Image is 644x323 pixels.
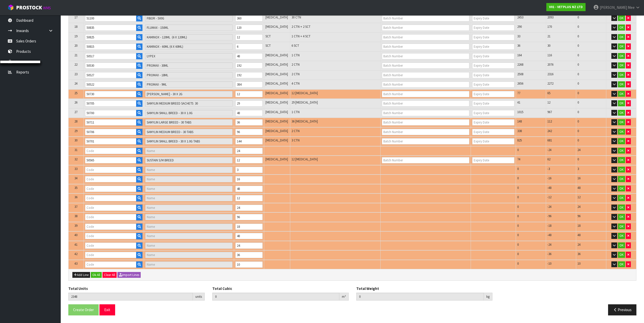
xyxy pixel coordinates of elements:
[618,223,625,230] button: OK
[145,81,233,88] input: Name
[577,24,579,29] span: 0
[517,24,522,29] span: 290
[517,252,519,256] span: 0
[472,110,514,116] input: Expiry Date
[85,252,136,258] input: Code
[547,242,551,247] span: -24
[600,5,627,10] span: [PERSON_NAME]
[265,62,288,67] span: [MEDICAL_DATA]
[517,91,520,95] span: 77
[145,214,233,220] input: Name
[517,110,523,114] span: 1015
[577,214,580,218] span: 96
[382,91,469,97] input: Batch Number
[85,43,136,50] input: Code
[577,129,579,133] span: 0
[292,43,299,48] span: 6 SCT
[628,5,635,10] span: Mee
[577,233,580,237] span: 48
[145,176,233,182] input: Name
[577,186,580,190] span: 48
[74,223,77,228] span: 39
[85,72,136,78] input: Code
[145,62,233,69] input: Name
[145,167,233,173] input: Name
[517,129,522,133] span: 338
[145,242,233,249] input: Name
[472,34,514,40] input: Expiry Date
[145,91,233,97] input: Name
[72,272,90,278] button: Add Line
[517,195,519,199] span: 0
[517,223,519,228] span: 0
[577,110,579,114] span: 0
[547,119,552,123] span: 112
[74,129,77,133] span: 29
[547,62,553,67] span: 2076
[618,62,625,68] button: OK
[577,43,579,48] span: 0
[235,91,263,97] input: Qty Ordered
[265,72,288,76] span: [MEDICAL_DATA]
[382,34,469,40] input: Batch Number
[85,242,136,249] input: Code
[618,91,625,97] button: OK
[517,261,519,266] span: 0
[235,186,263,192] input: Qty Ordered
[74,233,77,237] span: 40
[85,15,136,21] input: Code
[618,129,625,135] button: OK
[85,24,136,31] input: Code
[74,110,77,114] span: 27
[68,286,88,291] label: Total Units
[235,24,263,31] input: Qty Ordered
[145,24,233,31] input: Name
[145,186,233,192] input: Name
[547,91,550,95] span: 65
[74,119,77,123] span: 28
[74,62,77,67] span: 22
[145,34,233,40] input: Name
[292,138,300,142] span: 3 CTN
[265,91,288,95] span: [MEDICAL_DATA]
[85,195,136,201] input: Code
[85,62,136,69] input: Code
[472,53,514,59] input: Expiry Date
[382,72,469,78] input: Batch Number
[547,148,551,152] span: -24
[235,81,263,88] input: Qty Ordered
[85,157,136,163] input: Code
[382,157,469,163] input: Batch Number
[382,110,469,116] input: Batch Number
[608,304,636,315] button: Previous
[74,34,77,38] span: 19
[265,24,288,29] span: [MEDICAL_DATA]
[74,72,77,76] span: 23
[85,261,136,268] input: Code
[68,304,99,315] button: Create Order
[547,100,550,105] span: 12
[618,24,625,31] button: OK
[618,195,625,201] button: OK
[472,91,514,97] input: Expiry Date
[472,129,514,135] input: Expiry Date
[618,43,625,49] button: OK
[85,205,136,211] input: Code
[356,286,379,291] label: Total Weight
[292,129,300,133] span: 2 CTN
[74,167,77,171] span: 33
[472,138,514,144] input: Expiry Date
[265,43,271,48] span: SCT
[265,53,288,57] span: [MEDICAL_DATA]
[547,43,550,48] span: 30
[145,233,233,239] input: Name
[292,34,310,38] span: 1 CTN + 4 SCT
[472,15,514,21] input: Expiry Date
[517,100,520,105] span: 41
[85,34,136,40] input: Code
[547,176,551,180] span: -16
[235,72,263,78] input: Qty Ordered
[618,81,625,87] button: OK
[265,110,288,114] span: [MEDICAL_DATA]
[85,81,136,88] input: Code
